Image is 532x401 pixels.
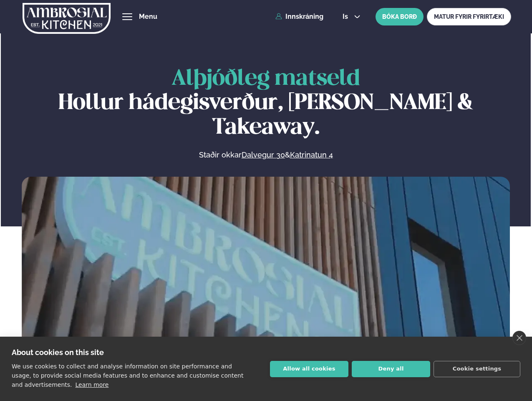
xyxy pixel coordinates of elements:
a: Innskráning [275,13,323,20]
button: Cookie settings [434,361,520,377]
span: Alþjóðleg matseld [171,69,360,89]
button: BÓKA BORÐ [376,8,424,25]
p: Staðir okkar & [108,150,424,160]
img: logo [23,1,111,36]
a: MATUR FYRIR FYRIRTÆKI [427,8,511,25]
h1: Hollur hádegisverður, [PERSON_NAME] & Takeaway. [22,67,510,140]
button: hamburger [122,12,132,22]
p: We use cookies to collect and analyse information on site performance and usage, to provide socia... [12,363,243,388]
button: is [336,13,367,20]
span: is [343,13,350,20]
a: Katrinatun 4 [290,150,333,160]
a: close [512,331,526,345]
button: Deny all [352,361,430,377]
a: Dalvegur 30 [242,150,285,160]
button: Allow all cookies [270,361,348,377]
strong: About cookies on this site [12,348,104,357]
a: Learn more [76,381,109,388]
